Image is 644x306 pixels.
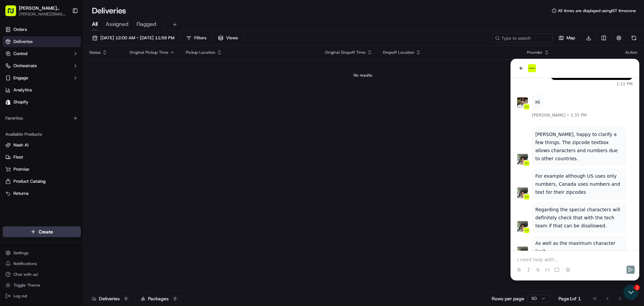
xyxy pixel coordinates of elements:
[137,20,156,28] span: Flagged
[226,35,238,41] span: Views
[3,85,81,95] a: Analytics
[89,33,177,43] button: [DATE] 12:00 AM - [DATE] 11:59 PM
[3,152,81,163] button: Fleet
[13,190,29,196] span: Returns
[13,39,33,45] span: Deliveries
[89,50,101,55] span: Status
[3,270,81,279] button: Chat with us!
[5,142,78,148] a: Nash AI
[13,75,28,81] span: Engage
[13,261,37,266] span: Notifications
[13,63,37,69] span: Orchestrate
[13,154,23,160] span: Fleet
[13,293,27,299] span: Log out
[3,3,69,19] button: [PERSON_NAME] Sweets[PERSON_NAME][EMAIL_ADDRESS][DOMAIN_NAME]
[106,20,128,28] span: Assigned
[215,33,241,43] button: Views
[13,282,40,288] span: Toggle Theme
[92,5,126,16] h1: Deliveries
[555,33,578,43] button: Map
[13,51,28,57] span: Control
[3,24,81,35] a: Orders
[183,33,209,43] button: Filters
[13,87,32,93] span: Analytics
[5,166,78,172] a: Promise
[141,295,179,302] div: Packages
[3,188,81,199] button: Returns
[3,164,81,175] button: Promise
[3,291,81,301] button: Log out
[3,129,81,140] div: Available Products
[567,35,575,41] span: Map
[3,226,81,237] button: Create
[100,35,174,41] span: [DATE] 12:00 AM - [DATE] 11:59 PM
[511,59,639,280] iframe: Customer support window
[13,27,27,33] span: Orders
[629,33,639,43] button: Refresh
[3,113,81,124] div: Favorites
[3,280,81,290] button: Toggle Theme
[13,166,29,172] span: Promise
[129,50,168,55] span: Original Pickup Time
[623,284,641,302] iframe: Open customer support
[3,140,81,150] button: Nash AI
[122,296,130,302] div: 0
[558,295,581,302] div: Page 1 of 1
[3,176,81,187] button: Product Catalog
[39,228,53,235] span: Create
[194,35,206,41] span: Filters
[5,190,78,196] a: Returns
[13,142,29,148] span: Nash AI
[19,11,67,17] button: [PERSON_NAME][EMAIL_ADDRESS][DOMAIN_NAME]
[87,73,640,78] div: No results.
[3,259,81,268] button: Notifications
[5,178,78,184] a: Product Catalog
[492,295,524,302] p: Rows per page
[527,50,543,55] span: Provider
[3,48,81,59] button: Control
[558,8,636,13] span: All times are displayed using IST timezone
[3,73,81,83] button: Engage
[13,99,29,105] span: Shopify
[5,99,11,105] img: Shopify logo
[171,296,179,302] div: 0
[13,250,29,256] span: Settings
[13,178,46,184] span: Product Catalog
[325,50,366,55] span: Original Dropoff Time
[13,272,38,277] span: Chat with us!
[3,248,81,258] button: Settings
[3,97,81,107] a: Shopify
[492,33,553,43] input: Type to search
[625,50,637,55] div: Action
[19,5,67,11] button: [PERSON_NAME] Sweets
[3,60,81,71] button: Orchestrate
[5,154,78,160] a: Fleet
[3,36,81,47] a: Deliveries
[92,295,130,302] div: Deliveries
[383,50,414,55] span: Dropoff Location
